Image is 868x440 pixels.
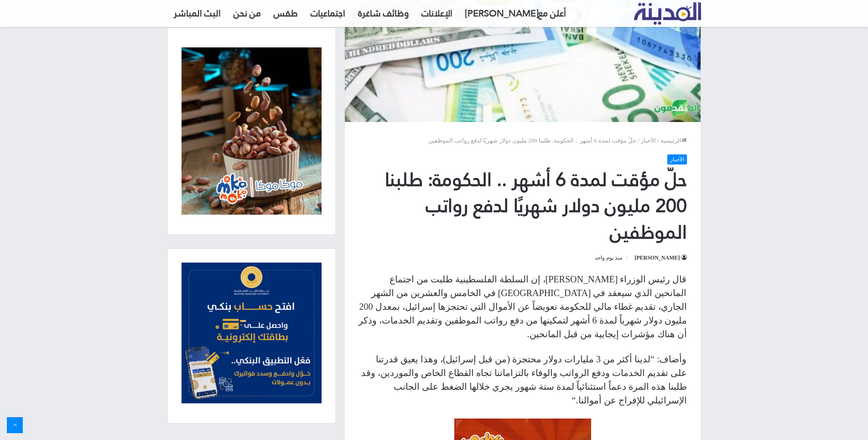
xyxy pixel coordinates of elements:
[428,137,637,144] span: حلّ مؤقت لمدة 6 أشهر .. الحكومة: طلبنا 200 مليون دولار شهريًا لدفع رواتب الموظفين
[667,154,687,164] a: الأخبار
[572,395,578,405] span: “.
[638,137,639,144] em: /
[634,2,701,25] img: تلفزيون المدينة
[641,137,656,144] a: الأخبار
[359,272,687,341] p: قال رئيس الوزراء [PERSON_NAME]، إن السلطة الفلسطينية طلبت من اجتماع المانحين الذي سيعقد في [GEOGR...
[634,3,701,25] a: تلفزيون المدينة
[657,137,659,144] em: /
[527,329,530,339] span: .
[634,254,686,261] a: [PERSON_NAME]
[359,352,687,407] p: وأضاف: “لدينا أكثر من 3 مليارات دولار محتجزة (من قبل إسرائيل)، وهذا يعيق قدرتنا على تقديم الخدمات...
[660,137,687,144] a: الرئيسية
[359,167,687,245] h1: حلّ مؤقت لمدة 6 أشهر .. الحكومة: طلبنا 200 مليون دولار شهريًا لدفع رواتب الموظفين
[595,252,629,263] span: منذ يوم واحد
